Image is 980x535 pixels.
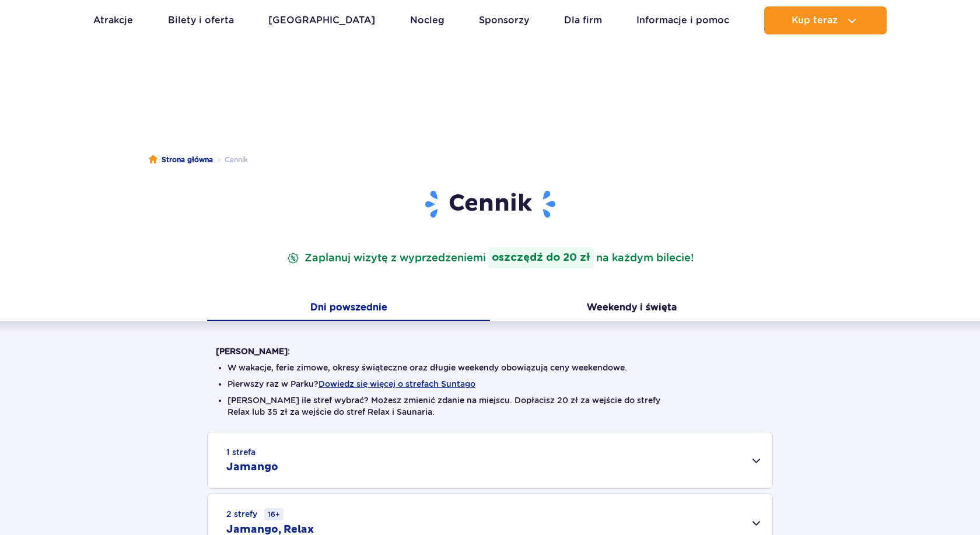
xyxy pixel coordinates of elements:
h2: Jamango [226,460,278,474]
button: Dowiedz się więcej o strefach Suntago [318,379,475,389]
a: Sponsorzy [479,6,529,34]
a: Informacje i pomoc [636,6,729,34]
h1: Cennik [216,189,764,219]
small: 1 strefa [226,446,256,458]
button: Weekendy i święta [490,296,773,321]
a: Strona główna [149,154,213,166]
small: 2 strefy [226,508,283,520]
li: W wakacje, ferie zimowe, okresy świąteczne oraz długie weekendy obowiązują ceny weekendowe. [228,362,752,373]
a: [GEOGRAPHIC_DATA] [268,6,375,34]
li: Cennik [213,154,248,166]
a: Nocleg [410,6,444,34]
span: Kup teraz [792,15,838,26]
a: Bilety i oferta [168,6,234,34]
strong: oszczędź do 20 zł [488,247,594,268]
small: 16+ [264,508,283,520]
button: Kup teraz [764,6,887,34]
p: Zaplanuj wizytę z wyprzedzeniem na każdym bilecie! [285,247,696,268]
li: [PERSON_NAME] ile stref wybrać? Możesz zmienić zdanie na miejscu. Dopłacisz 20 zł za wejście do s... [228,394,752,418]
li: Pierwszy raz w Parku? [228,378,752,390]
strong: [PERSON_NAME]: [216,347,290,356]
a: Atrakcje [93,6,133,34]
a: Dla firm [564,6,602,34]
button: Dni powszednie [207,296,490,321]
